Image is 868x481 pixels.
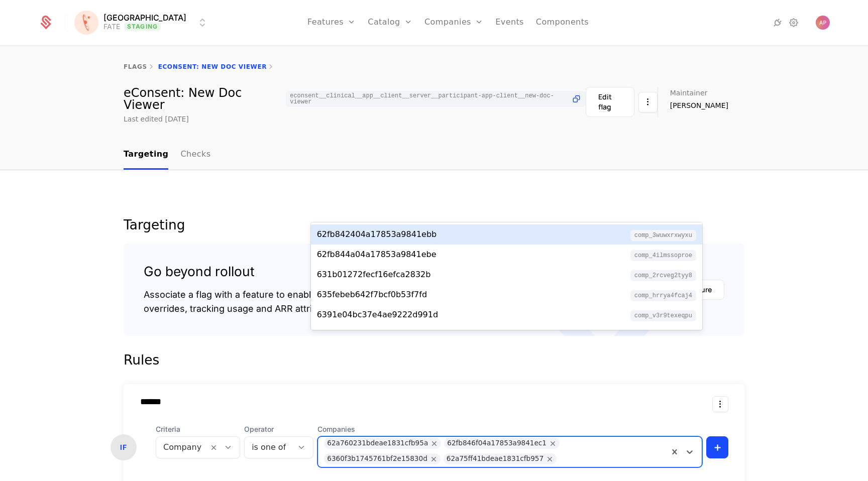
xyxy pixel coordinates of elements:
div: Remove 62a75ff41bdeae1831cfb957 [544,453,557,464]
span: comp_hRRYa4FcAJ4 [630,290,696,301]
ul: Choose Sub Page [124,140,210,170]
button: Select environment [77,12,208,34]
a: flags [124,63,147,70]
span: [PERSON_NAME] [670,100,728,110]
button: + [706,436,728,458]
div: Remove 62fb846f04a17853a9841ec1 [547,438,560,449]
span: econsent__clinical__app__client__server__participant-app-client__new-doc-viewer [290,93,567,105]
div: Go beyond rollout [144,264,438,280]
a: Integrations [772,17,784,29]
div: Rules [124,352,744,368]
a: Targeting [124,140,168,170]
div: 6360f3b1745761bf2e15830d [327,453,427,464]
button: Edit flag [586,87,634,117]
div: FATE [103,22,120,32]
div: Targeting [124,218,744,231]
div: 62a760231bdeae1831cfb95a [327,438,428,449]
a: Settings [788,17,800,29]
div: Associate a flag with a feature to enable plan entitlements, company overrides, tracking usage an... [144,288,438,316]
img: Florence [74,11,98,35]
button: Select action [712,396,728,412]
div: Remove 62a760231bdeae1831cfb95a [428,438,441,449]
div: Edit flag [598,92,622,112]
span: comp_3wUWxrXwYXu [630,230,696,241]
div: 635febeb642f7bcf0b53f7fd [317,289,427,301]
span: [GEOGRAPHIC_DATA] [103,14,186,22]
div: 62a75ff41bdeae1831cfb957 [447,453,544,464]
div: eConsent: New Doc Viewer [124,87,586,111]
span: Staging [124,23,161,31]
div: 62fb846f04a17853a9841ec1 [447,438,547,449]
span: comp_V3r9texeqpu [630,310,696,321]
div: 62fb844a04a17853a9841ebe [317,249,437,261]
div: 6391e04bc37e4ae9222d991d [317,309,438,321]
button: Open user button [816,16,830,30]
nav: Main [124,140,744,170]
a: Checks [180,140,210,170]
div: 631b01272fecf16efca2832b [317,269,431,281]
span: comp_4iLMSsoProe [630,250,696,261]
div: 651bd0b10d72f66d28c8d9f5 [317,329,435,341]
div: 62fb842404a17853a9841ebb [317,228,437,240]
span: Criteria [156,424,240,434]
div: Remove 6360f3b1745761bf2e15830d [427,453,441,464]
div: IF [111,434,137,460]
span: comp_2rCveg2tYy8 [630,270,696,281]
div: Last edited [DATE] [124,114,189,124]
span: Companies [317,424,702,434]
span: Maintainer [670,89,708,96]
span: Operator [244,424,313,434]
button: Select action [638,87,658,117]
img: Aleksandar Perisic [816,16,830,30]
